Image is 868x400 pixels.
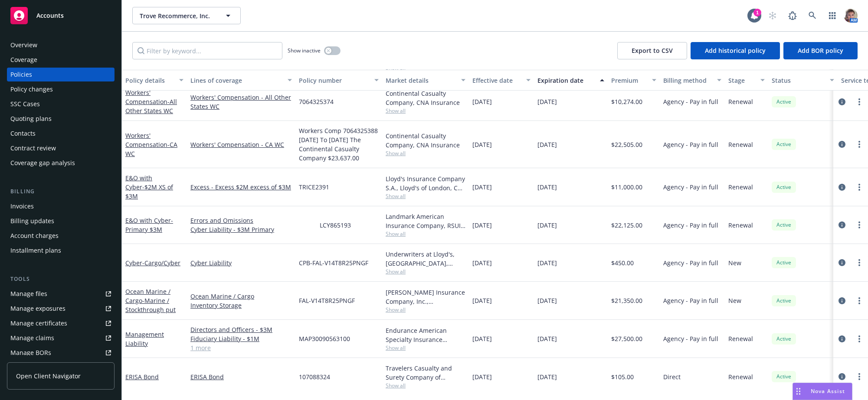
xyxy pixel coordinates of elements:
[299,182,329,192] span: TRICE2391
[611,97,642,106] span: $10,274.00
[386,288,465,306] div: [PERSON_NAME] Insurance Company, Inc., [PERSON_NAME] Group, [PERSON_NAME] Cargo
[125,330,164,348] a: Management Liability
[299,334,350,343] span: MAP30090563100
[764,7,781,24] a: Start snowing
[7,346,115,360] a: Manage BORs
[10,331,54,345] div: Manage claims
[187,70,295,91] button: Lines of coverage
[299,97,334,106] span: 7064325374
[728,334,753,343] span: Renewal
[10,302,66,315] div: Manage exposures
[469,70,534,91] button: Effective date
[854,182,865,192] a: more
[844,9,858,23] img: photo
[611,221,642,230] span: $22,125.00
[775,140,793,148] span: Active
[386,230,465,237] span: Show all
[140,11,215,20] span: Trove Recommerce, Inc.
[798,46,843,55] span: Add BOR policy
[125,287,176,314] a: Ocean Marine / Cargo
[7,302,115,315] span: Manage exposures
[10,244,61,257] div: Installment plans
[663,258,718,267] span: Agency - Pay in full
[793,383,852,400] button: Nova Assist
[190,258,292,267] a: Cyber Liability
[811,387,845,395] span: Nova Assist
[10,316,67,330] div: Manage certificates
[190,93,292,111] a: Workers' Compensation - All Other States WC
[299,221,361,230] span: 􀀾􀀒􀁺􀏴􀏲􀏱LCY865193􀏭􀏵􀏯
[775,373,793,380] span: Active
[854,97,865,107] a: more
[837,371,847,382] a: circleInformation
[190,334,292,343] a: Fiduciary Liability - $1M
[36,12,64,19] span: Accounts
[10,141,56,155] div: Contract review
[7,331,115,345] a: Manage claims
[775,297,793,305] span: Active
[190,292,292,301] a: Ocean Marine / Cargo
[10,97,40,111] div: SSC Cases
[728,221,753,230] span: Renewal
[660,70,725,91] button: Billing method
[10,82,53,96] div: Policy changes
[7,214,115,228] a: Billing updates
[386,268,465,275] span: Show all
[611,296,642,305] span: $21,350.00
[7,82,115,96] a: Policy changes
[472,140,492,149] span: [DATE]
[472,182,492,192] span: [DATE]
[728,258,741,267] span: New
[386,192,465,200] span: Show all
[386,174,465,192] div: Lloyd's Insurance Company S.A., Lloyd's of London, CRC Group
[472,97,492,106] span: [DATE]
[7,38,115,52] a: Overview
[386,131,465,150] div: Continental Casualty Company, CNA Insurance
[382,70,469,91] button: Market details
[7,316,115,330] a: Manage certificates
[386,150,465,157] span: Show all
[611,372,634,381] span: $105.00
[537,258,557,267] span: [DATE]
[7,229,115,243] a: Account charges
[10,156,75,170] div: Coverage gap analysis
[775,221,793,229] span: Active
[837,220,847,230] a: circleInformation
[190,372,292,381] a: ERISA Bond
[386,76,456,85] div: Market details
[7,141,115,155] a: Contract review
[663,296,718,305] span: Agency - Pay in full
[784,7,801,24] a: Report a Bug
[125,76,174,85] div: Policy details
[793,383,804,400] div: Drag to move
[753,9,761,16] div: 1
[663,140,718,149] span: Agency - Pay in full
[125,183,173,200] span: - $2M XS of $3M
[125,174,173,200] a: E&O with Cyber
[663,97,718,106] span: Agency - Pay in full
[132,7,241,24] button: Trove Recommerce, Inc.
[663,182,718,192] span: Agency - Pay in full
[611,334,642,343] span: $27,500.00
[472,296,492,305] span: [DATE]
[7,127,115,140] a: Contacts
[854,371,865,382] a: more
[295,70,382,91] button: Policy number
[142,259,180,267] span: - Cargo/Cyber
[663,372,681,381] span: Direct
[728,76,755,85] div: Stage
[537,334,557,343] span: [DATE]
[190,301,292,310] a: Inventory Storage
[125,373,159,381] a: ERISA Bond
[854,334,865,344] a: more
[16,371,81,380] span: Open Client Navigator
[691,42,780,59] button: Add historical policy
[299,76,369,85] div: Policy number
[472,334,492,343] span: [DATE]
[775,98,793,106] span: Active
[7,53,115,67] a: Coverage
[611,76,647,85] div: Premium
[190,343,292,352] a: 1 more
[10,127,36,140] div: Contacts
[705,46,766,55] span: Add historical policy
